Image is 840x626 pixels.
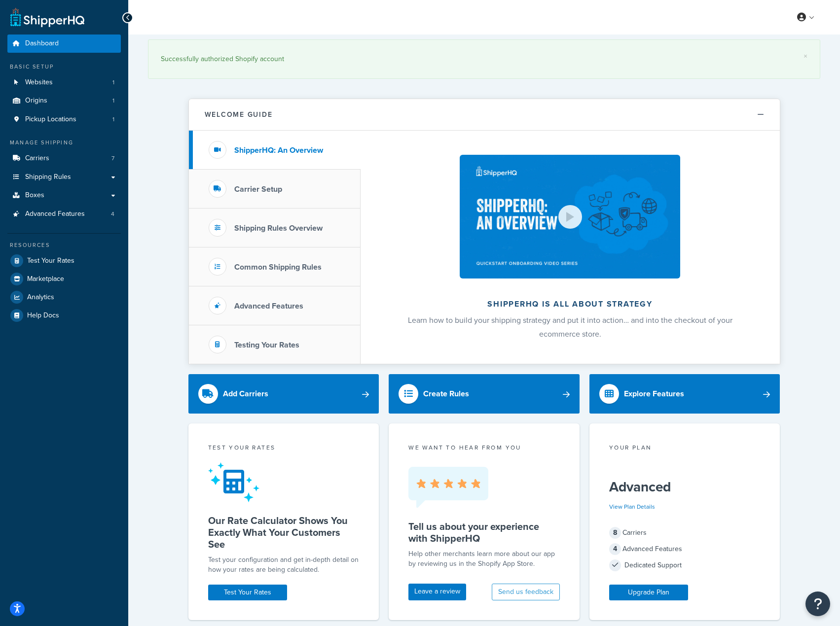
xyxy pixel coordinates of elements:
span: Advanced Features [25,210,85,218]
span: 1 [112,97,114,105]
span: Dashboard [25,39,59,48]
a: Websites1 [7,73,121,92]
div: Your Plan [609,443,761,454]
span: 7 [111,154,114,163]
span: 1 [112,78,114,87]
div: Add Carriers [223,387,268,401]
h3: Advanced Features [234,302,303,311]
span: 1 [112,115,114,124]
h3: Testing Your Rates [234,341,299,349]
div: Carriers [609,526,761,540]
a: Explore Features [589,374,780,414]
a: Shipping Rules [7,168,121,186]
a: View Plan Details [609,502,655,511]
a: Test Your Rates [208,585,287,600]
div: Resources [7,241,121,249]
a: Analytics [7,288,121,306]
span: Carriers [25,154,49,163]
a: Boxes [7,186,121,205]
li: Advanced Features [7,205,121,223]
div: Create Rules [423,387,469,401]
h3: Common Shipping Rules [234,263,322,272]
h3: Shipping Rules Overview [234,224,323,233]
h2: Welcome Guide [205,111,273,118]
div: Manage Shipping [7,139,121,147]
h3: ShipperHQ: An Overview [234,146,323,155]
div: Dedicated Support [609,558,761,572]
a: Create Rules [389,374,580,414]
span: 4 [111,210,114,218]
a: Advanced Features4 [7,205,121,223]
p: Help other merchants learn more about our app by reviewing us in the Shopify App Store. [408,549,560,569]
button: Open Resource Center [805,591,830,616]
span: Websites [25,78,53,87]
h3: Carrier Setup [234,185,282,194]
span: Analytics [27,293,54,302]
h5: Our Rate Calculator Shows You Exactly What Your Customers See [208,515,360,550]
a: Leave a review [408,584,466,600]
span: Shipping Rules [25,173,71,181]
div: Test your rates [208,443,360,454]
h2: ShipperHQ is all about strategy [387,300,754,309]
li: Pickup Locations [7,110,121,129]
a: Marketplace [7,270,121,288]
div: Explore Features [624,387,684,401]
a: × [803,52,807,60]
h5: Advanced [609,479,761,495]
div: Advanced Features [609,542,761,556]
img: ShipperHQ is all about strategy [460,155,680,278]
div: Successfully authorized Shopify account [161,52,807,66]
span: Origins [25,97,47,105]
span: Pickup Locations [25,115,76,124]
li: Carriers [7,149,121,168]
span: Test Your Rates [27,257,74,265]
a: Add Carriers [188,374,379,414]
span: Marketplace [27,275,64,283]
a: Carriers7 [7,149,121,168]
li: Websites [7,73,121,92]
a: Test Your Rates [7,252,121,270]
a: Dashboard [7,35,121,53]
span: 4 [609,543,621,555]
h5: Tell us about your experience with ShipperHQ [408,521,560,544]
span: 8 [609,527,621,539]
span: Learn how to build your shipping strategy and put it into action… and into the checkout of your e... [408,314,732,340]
li: Origins [7,92,121,110]
span: Help Docs [27,312,59,320]
p: we want to hear from you [408,443,560,452]
div: Basic Setup [7,63,121,71]
a: Pickup Locations1 [7,110,121,129]
button: Send us feedback [492,584,560,600]
a: Help Docs [7,307,121,324]
a: Upgrade Plan [609,585,688,600]
span: Boxes [25,191,44,200]
button: Welcome Guide [189,99,780,131]
div: Test your configuration and get in-depth detail on how your rates are being calculated. [208,555,360,575]
a: Origins1 [7,92,121,110]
